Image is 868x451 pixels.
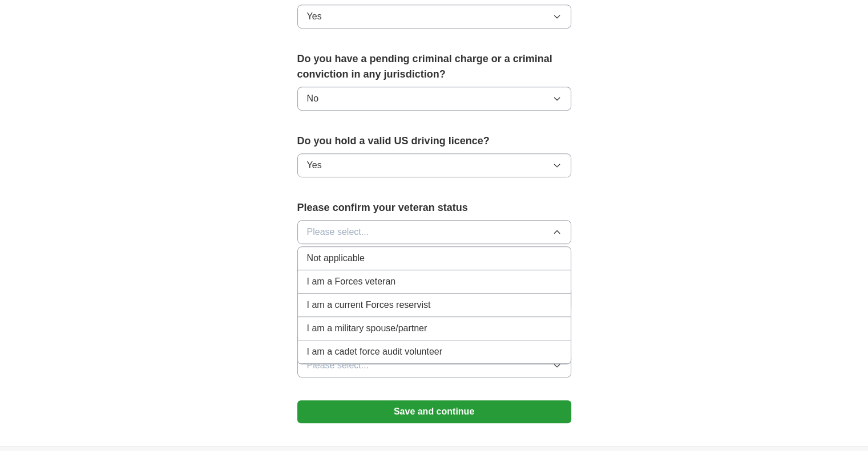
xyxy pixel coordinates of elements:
[307,10,322,23] span: Yes
[307,359,369,372] span: Please select...
[307,92,318,105] span: No
[297,220,571,244] button: Please select...
[307,275,396,289] span: I am a Forces veteran
[297,354,571,377] button: Please select...
[307,298,431,312] span: I am a current Forces reservist
[307,322,427,335] span: I am a military spouse/partner
[297,400,571,423] button: Save and continue
[297,51,571,82] label: Do you have a pending criminal charge or a criminal conviction in any jurisdiction?
[307,159,322,172] span: Yes
[307,225,369,239] span: Please select...
[297,153,571,177] button: Yes
[297,5,571,29] button: Yes
[307,345,442,359] span: I am a cadet force audit volunteer
[307,251,365,265] span: Not applicable
[297,133,571,149] label: Do you hold a valid US driving licence?
[297,200,571,216] label: Please confirm your veteran status
[297,87,571,111] button: No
